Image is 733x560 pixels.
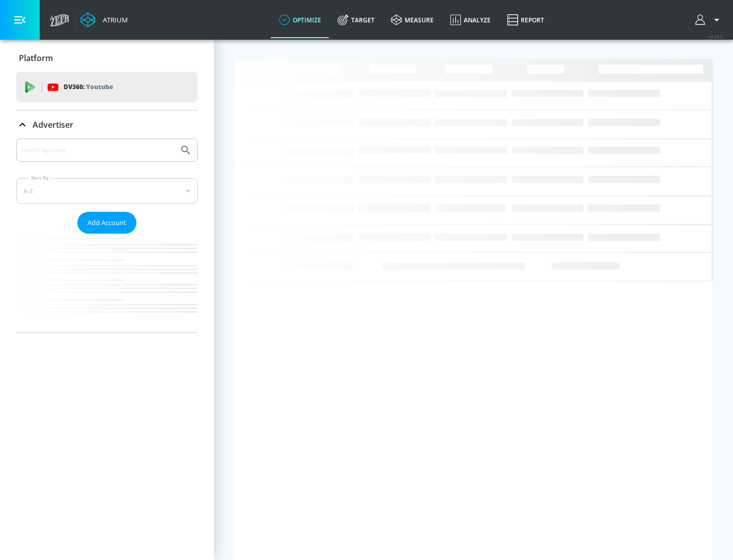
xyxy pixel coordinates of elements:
input: Search by name [20,144,175,157]
div: Platform [16,44,198,72]
div: Advertiser [16,138,198,332]
div: Advertiser [16,110,198,139]
div: A-Z [16,178,198,204]
button: Add Account [77,212,136,234]
a: measure [383,2,442,38]
nav: list of Advertiser [16,234,198,332]
a: Report [499,2,552,38]
p: Advertiser [33,119,73,130]
a: Atrium [80,12,128,27]
p: DV360: [64,81,113,93]
span: Add Account [88,217,126,229]
p: Platform [19,52,53,64]
a: optimize [271,2,329,38]
a: Analyze [442,2,499,38]
div: DV360: Youtube [16,72,198,102]
a: Target [329,2,383,38]
p: Youtube [86,81,113,92]
span: v 4.28.0 [709,34,723,39]
div: Atrium [99,15,128,24]
label: Sort By [29,175,51,181]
